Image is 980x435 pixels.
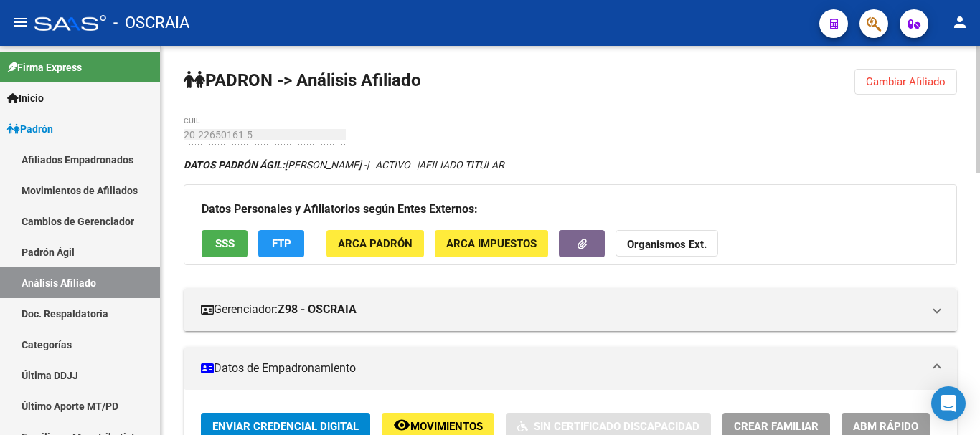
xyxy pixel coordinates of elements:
[113,7,189,39] span: - OSCRAIA
[534,420,699,433] span: Sin Certificado Discapacidad
[202,230,248,257] button: SSS
[338,238,413,251] span: ARCA Padrón
[616,230,718,257] button: Organismos Ext.
[393,416,410,434] mat-icon: remove_red_eye
[202,199,939,219] h3: Datos Personales y Afiliatorios según Entes Externos:
[184,159,367,171] span: [PERSON_NAME] -
[215,238,235,251] span: SSS
[184,347,957,390] mat-expansion-panel-header: Datos de Empadronamiento
[951,14,969,31] mat-icon: person
[931,386,966,421] div: Open Intercom Messenger
[326,230,424,257] button: ARCA Padrón
[201,302,923,317] mat-panel-title: Gerenciador:
[7,121,53,137] span: Padrón
[866,75,946,88] span: Cambiar Afiliado
[201,360,923,376] mat-panel-title: Datos de Empadronamiento
[435,230,548,257] button: ARCA Impuestos
[410,420,483,433] span: Movimientos
[853,420,918,433] span: ABM Rápido
[446,238,537,251] span: ARCA Impuestos
[184,70,421,90] strong: PADRON -> Análisis Afiliado
[627,239,707,252] strong: Organismos Ext.
[184,288,957,331] mat-expansion-panel-header: Gerenciador:Z98 - OSCRAIA
[7,90,44,106] span: Inicio
[184,159,504,171] i: | ACTIVO |
[278,302,357,317] strong: Z98 - OSCRAIA
[184,159,285,171] strong: DATOS PADRÓN ÁGIL:
[272,238,291,251] span: FTP
[258,230,304,257] button: FTP
[212,420,359,433] span: Enviar Credencial Digital
[419,159,504,171] span: AFILIADO TITULAR
[854,69,957,95] button: Cambiar Afiliado
[7,59,82,75] span: Firma Express
[11,14,29,31] mat-icon: menu
[734,420,819,433] span: Crear Familiar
